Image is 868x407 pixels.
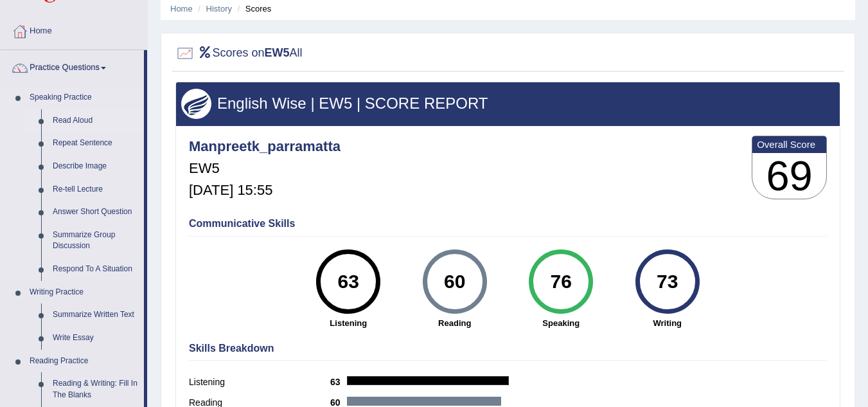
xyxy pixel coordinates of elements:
[24,350,144,373] a: Reading Practice
[644,255,691,309] div: 73
[170,4,193,14] a: Home
[431,255,478,309] div: 60
[189,161,341,176] h5: EW5
[189,183,341,198] h5: [DATE] 15:55
[1,14,147,46] a: Home
[181,89,211,119] img: wings.png
[47,372,144,406] a: Reading & Writing: Fill In The Blanks
[47,155,144,178] a: Describe Image
[24,281,144,304] a: Writing Practice
[47,178,144,201] a: Re-tell Lecture
[47,109,144,132] a: Read Aloud
[189,375,330,389] label: Listening
[189,343,827,354] h4: Skills Breakdown
[538,255,585,309] div: 76
[47,258,144,281] a: Respond To A Situation
[47,132,144,155] a: Repeat Sentence
[1,50,144,82] a: Practice Questions
[330,377,347,387] b: 63
[24,86,144,109] a: Speaking Practice
[235,3,272,15] li: Scores
[47,327,144,350] a: Write Essay
[265,46,290,59] b: EW5
[47,303,144,327] a: Summarize Written Text
[325,255,372,309] div: 63
[189,139,341,154] h4: Manpreetk_parramatta
[175,44,303,63] h2: Scores on All
[515,317,608,329] strong: Speaking
[752,153,826,199] h3: 69
[757,139,822,150] b: Overall Score
[47,224,144,258] a: Summarize Group Discussion
[189,218,827,230] h4: Communicative Skills
[302,317,396,329] strong: Listening
[206,4,232,14] a: History
[408,317,502,329] strong: Reading
[621,317,714,329] strong: Writing
[181,95,835,112] h3: English Wise | EW5 | SCORE REPORT
[47,201,144,224] a: Answer Short Question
